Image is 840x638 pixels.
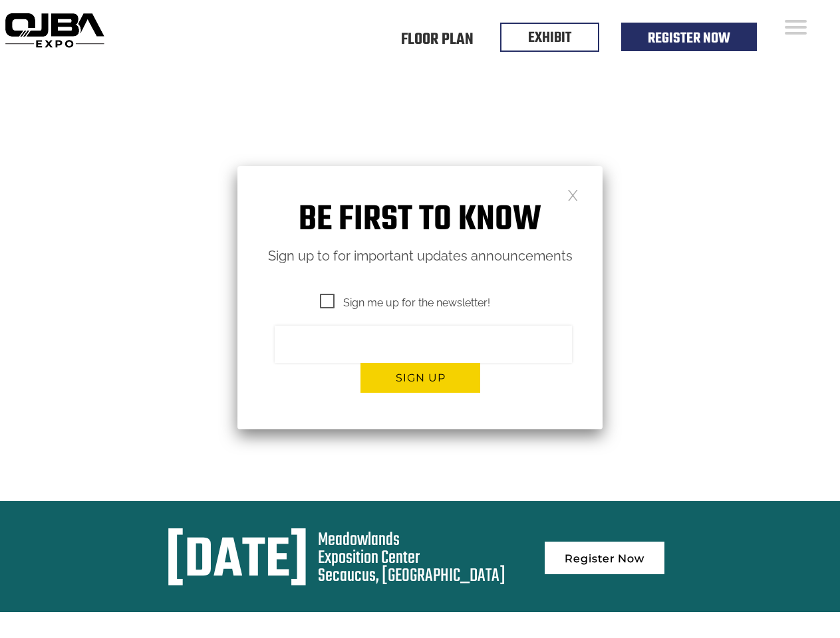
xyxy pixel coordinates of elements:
a: EXHIBIT [528,27,571,49]
a: Register Now [545,542,664,574]
button: Sign up [360,363,480,393]
div: [DATE] [166,531,309,592]
span: Sign me up for the newsletter! [320,294,490,311]
div: Meadowlands Exposition Center Secaucus, [GEOGRAPHIC_DATA] [318,531,505,585]
h1: Be first to know [237,199,603,241]
a: Close [567,189,579,200]
a: Register Now [648,27,730,50]
p: Sign up to for important updates announcements [237,245,603,268]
